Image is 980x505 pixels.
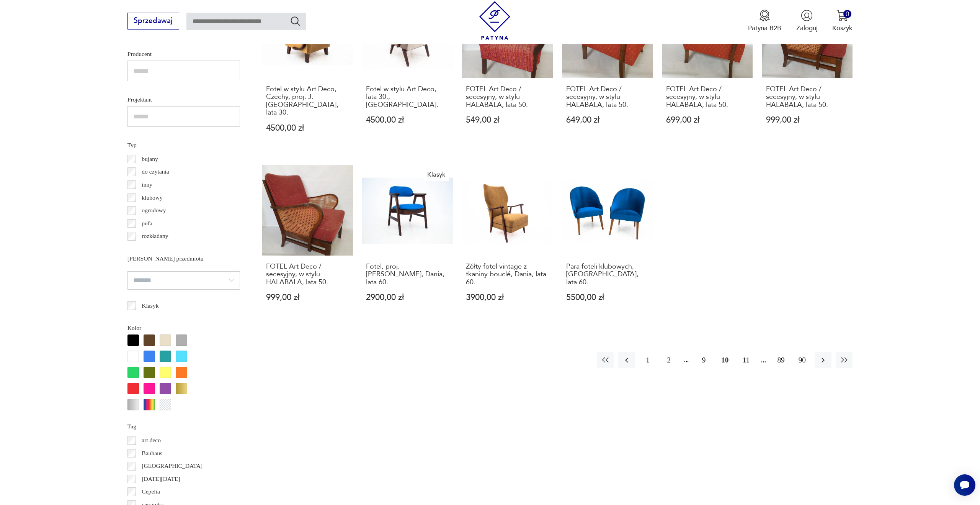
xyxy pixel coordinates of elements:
p: 4500,00 zł [366,116,449,124]
a: FOTEL Art Deco / secesyjny, w stylu HALABALA, lata 50.FOTEL Art Deco / secesyjny, w stylu HALABAL... [262,165,353,320]
h3: FOTEL Art Deco / secesyjny, w stylu HALABALA, lata 50. [666,85,749,109]
button: 10 [717,352,733,368]
iframe: Smartsupp widget button [954,474,975,496]
button: 90 [794,352,810,368]
p: Bauhaus [142,448,162,458]
p: 549,00 zł [466,116,549,124]
a: Para foteli klubowych, Polska, lata 60.Para foteli klubowych, [GEOGRAPHIC_DATA], lata 60.5500,00 zł [562,165,653,320]
img: Ikona medalu [759,10,771,21]
p: 649,00 zł [566,116,649,124]
p: Klasyk [142,301,158,311]
h3: Fotel, proj. [PERSON_NAME], Dania, lata 60. [366,263,449,286]
p: [GEOGRAPHIC_DATA] [142,461,203,471]
button: 9 [696,352,712,368]
p: ogrodowy [142,205,166,215]
h3: Fotel w stylu Art Deco, Czechy, proj. J. [GEOGRAPHIC_DATA], lata 30. [266,85,349,117]
p: 2900,00 zł [366,293,449,302]
p: Projektant [127,95,240,105]
p: Koszyk [832,24,853,33]
h3: Żółty fotel vintage z tkaniny bouclé, Dania, lata 60. [466,263,549,286]
h3: Fotel w stylu Art Deco, lata 30., [GEOGRAPHIC_DATA]. [366,85,449,109]
a: Ikona medaluPatyna B2B [748,10,781,33]
div: 0 [843,10,851,18]
button: Patyna B2B [748,10,781,33]
h3: FOTEL Art Deco / secesyjny, w stylu HALABALA, lata 50. [766,85,849,109]
a: KlasykFotel, proj. Erik Kirkegaard, Dania, lata 60.Fotel, proj. [PERSON_NAME], Dania, lata 60.290... [362,165,453,320]
p: Typ [127,140,240,150]
button: 0Koszyk [832,10,853,33]
p: klubowy [142,193,163,203]
p: Kolor [127,323,240,333]
img: Ikona koszyka [836,10,848,21]
p: 999,00 zł [266,293,349,302]
a: Żółty fotel vintage z tkaniny bouclé, Dania, lata 60.Żółty fotel vintage z tkaniny bouclé, Dania,... [462,165,553,320]
p: rozkładany [142,231,168,241]
p: [DATE][DATE] [142,474,180,484]
img: Ikonka użytkownika [801,10,813,21]
p: pufa [142,218,152,228]
button: Szukaj [290,15,301,26]
button: 89 [773,352,789,368]
h3: FOTEL Art Deco / secesyjny, w stylu HALABALA, lata 50. [566,85,649,109]
p: 699,00 zł [666,116,749,124]
p: art deco [142,435,161,445]
button: 1 [640,352,656,368]
h3: Para foteli klubowych, [GEOGRAPHIC_DATA], lata 60. [566,263,649,286]
p: do czytania [142,167,169,177]
p: 999,00 zł [766,116,849,124]
button: 11 [738,352,754,368]
h3: FOTEL Art Deco / secesyjny, w stylu HALABALA, lata 50. [266,263,349,286]
p: Cepelia [142,487,160,497]
p: Producent [127,49,240,59]
h3: FOTEL Art Deco / secesyjny, w stylu HALABALA, lata 50. [466,85,549,109]
p: Tag [127,421,240,431]
img: Patyna - sklep z meblami i dekoracjami vintage [475,1,514,40]
button: 2 [661,352,677,368]
p: 5500,00 zł [566,293,649,302]
button: Zaloguj [796,10,818,33]
p: 3900,00 zł [466,293,549,302]
p: Patyna B2B [748,24,781,33]
p: 4500,00 zł [266,124,349,132]
button: Sprzedawaj [127,13,179,30]
p: [PERSON_NAME] przedmiotu [127,254,240,264]
a: Sprzedawaj [127,18,179,25]
p: Zaloguj [796,24,818,33]
p: inny [142,180,152,190]
p: bujany [142,154,158,164]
